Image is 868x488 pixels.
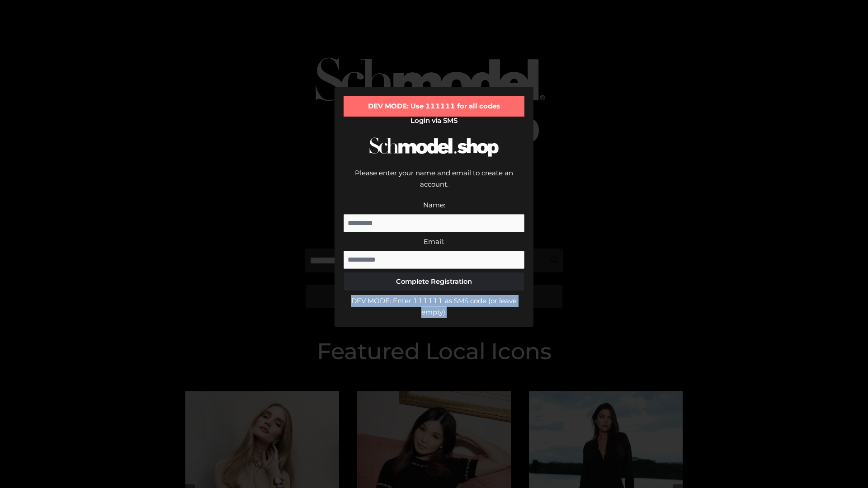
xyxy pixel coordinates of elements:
div: DEV MODE: Enter 111111 as SMS code (or leave empty). [344,295,524,318]
h2: Login via SMS [344,117,524,125]
label: Name: [423,201,445,209]
div: Please enter your name and email to create an account. [344,167,524,199]
img: Schmodel Logo [366,129,502,165]
div: DEV MODE: Use 111111 for all codes [344,96,524,117]
button: Complete Registration [344,272,524,291]
label: Email: [424,237,444,246]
